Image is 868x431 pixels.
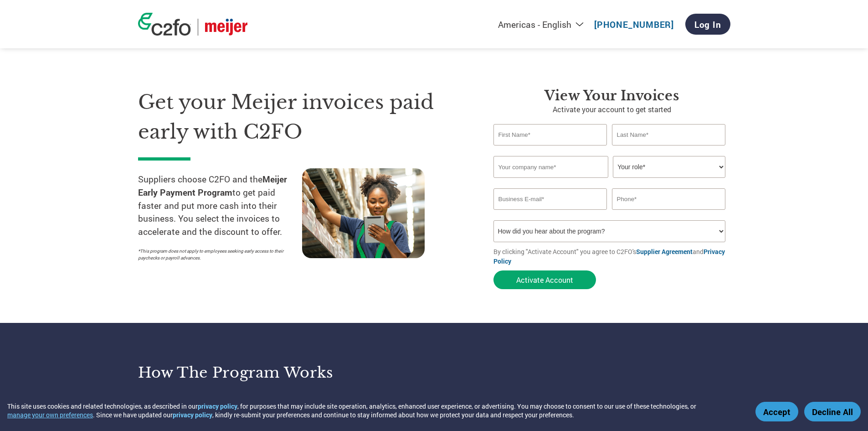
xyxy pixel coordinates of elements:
img: supply chain worker [302,168,425,258]
a: Log In [685,14,730,35]
img: Meijer [205,19,247,36]
input: Last Name* [612,124,726,145]
input: Phone* [612,188,726,210]
div: Inavlid Email Address [493,211,607,217]
h1: Get your Meijer invoices paid early with C2FO [138,88,466,146]
h3: How the program works [138,363,423,382]
div: Invalid company name or company name is too long [493,179,726,185]
div: Invalid last name or last name is too long [612,146,726,152]
div: This site uses cookies and related technologies, as described in our , for purposes that may incl... [7,402,742,419]
button: Activate Account [493,270,596,289]
a: privacy policy [173,410,212,419]
p: Suppliers choose C2FO and the to get paid faster and put more cash into their business. You selec... [138,173,302,239]
p: *This program does not apply to employees seeking early access to their paychecks or payroll adva... [138,248,293,261]
a: Supplier Agreement [636,247,693,256]
p: Activate your account to get started [493,104,730,115]
img: c2fo logo [138,13,191,36]
a: Privacy Policy [493,247,725,265]
select: Title/Role [613,156,725,178]
input: First Name* [493,124,607,145]
button: Decline All [804,402,861,421]
input: Invalid Email format [493,188,607,210]
h3: View Your Invoices [493,88,730,104]
div: Invalid first name or first name is too long [493,146,607,152]
button: manage your own preferences [7,410,93,419]
p: By clicking "Activate Account" you agree to C2FO's and [493,247,730,266]
button: Accept [755,402,798,421]
input: Your company name* [493,156,608,178]
a: privacy policy [198,402,237,410]
a: [PHONE_NUMBER] [594,19,674,30]
strong: Meijer Early Payment Program [138,173,287,198]
div: Inavlid Phone Number [612,211,726,217]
